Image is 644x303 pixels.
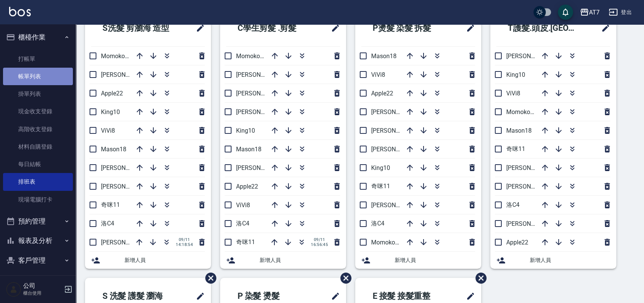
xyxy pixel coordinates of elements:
a: 打帳單 [3,50,73,68]
a: 現金收支登錄 [3,103,73,120]
span: Momoko12 [371,239,402,246]
span: Momoko12 [236,52,267,60]
span: Apple22 [371,90,393,97]
span: 修改班表的標題 [191,19,205,37]
button: AT7 [577,5,603,20]
div: 新增人員 [490,252,616,269]
span: 洛C4 [101,220,114,227]
a: 排班表 [3,173,73,190]
span: [PERSON_NAME]6 [101,71,150,78]
div: AT7 [589,8,600,17]
button: 客戶管理 [3,251,73,270]
span: [PERSON_NAME]2 [506,52,555,60]
span: Apple22 [236,183,258,190]
span: [PERSON_NAME]2 [236,71,285,78]
span: 洛C4 [371,220,384,227]
p: 櫃台使用 [23,290,62,297]
img: Person [6,282,21,297]
img: Logo [9,7,31,16]
button: 登出 [606,5,635,19]
span: 16:56:45 [311,242,328,247]
span: 09/11 [311,237,328,242]
span: 新增人員 [260,256,340,264]
span: Mason18 [236,146,261,153]
span: [PERSON_NAME]9 [236,90,285,97]
span: ViVi8 [506,90,520,97]
span: ViVi8 [371,71,385,78]
button: 櫃檯作業 [3,27,73,47]
span: Momoko12 [506,108,537,116]
button: save [558,5,573,20]
span: 09/11 [176,237,193,242]
span: 14:18:54 [176,242,193,247]
span: Apple22 [506,239,528,246]
span: 修改班表的標題 [597,19,610,37]
h2: S洗髮 剪瀏海 造型 [91,14,186,42]
button: 報表及分析 [3,231,73,251]
span: Apple22 [101,90,123,97]
span: Mason18 [506,127,532,134]
h5: 公司 [23,282,62,290]
span: Mason18 [101,146,126,153]
span: [PERSON_NAME]9 [371,146,420,153]
h2: T護髮.頭皮.[GEOGRAPHIC_DATA] [496,14,591,42]
div: 新增人員 [85,252,211,269]
span: ViVi8 [236,201,250,209]
span: King10 [101,108,120,116]
a: 帳單列表 [3,68,73,85]
span: King10 [506,71,525,78]
span: [PERSON_NAME]2 [101,239,150,246]
span: [PERSON_NAME]7 [506,220,555,227]
span: 奇咪11 [236,238,255,246]
span: [PERSON_NAME]9 [101,164,150,171]
span: Momoko12 [101,52,132,60]
span: [PERSON_NAME]9 [506,183,555,190]
span: 新增人員 [395,256,475,264]
span: 新增人員 [124,256,205,264]
span: King10 [371,164,390,171]
span: 刪除班表 [200,267,217,289]
a: 掛單列表 [3,85,73,103]
span: 奇咪11 [371,182,390,190]
div: 新增人員 [220,252,346,269]
span: [PERSON_NAME]7 [101,183,150,190]
span: [PERSON_NAME]7 [236,164,285,171]
span: 刪除班表 [470,267,488,289]
span: 修改班表的標題 [326,19,340,37]
a: 高階收支登錄 [3,121,73,138]
span: [PERSON_NAME]6 [236,108,285,116]
span: 洛C4 [506,201,520,208]
a: 材料自購登錄 [3,138,73,155]
h2: C學生剪髮 .剪髮 [226,14,317,42]
span: [PERSON_NAME]6 [506,164,555,171]
button: 員工及薪資 [3,270,73,290]
span: [PERSON_NAME]2 [371,108,420,116]
span: 新增人員 [530,256,610,264]
span: 修改班表的標題 [461,19,475,37]
span: [PERSON_NAME]6 [371,127,420,134]
div: 新增人員 [355,252,481,269]
h2: P燙髮 染髮 拆髮 [361,14,452,42]
span: [PERSON_NAME]7 [371,201,420,209]
span: 奇咪11 [506,145,525,152]
span: 刪除班表 [335,267,353,289]
span: ViVi8 [101,127,115,134]
span: 奇咪11 [101,201,120,208]
a: 每日結帳 [3,155,73,173]
button: 預約管理 [3,211,73,231]
span: Mason18 [371,52,397,60]
span: King10 [236,127,255,134]
a: 現場電腦打卡 [3,191,73,208]
span: 洛C4 [236,220,249,227]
